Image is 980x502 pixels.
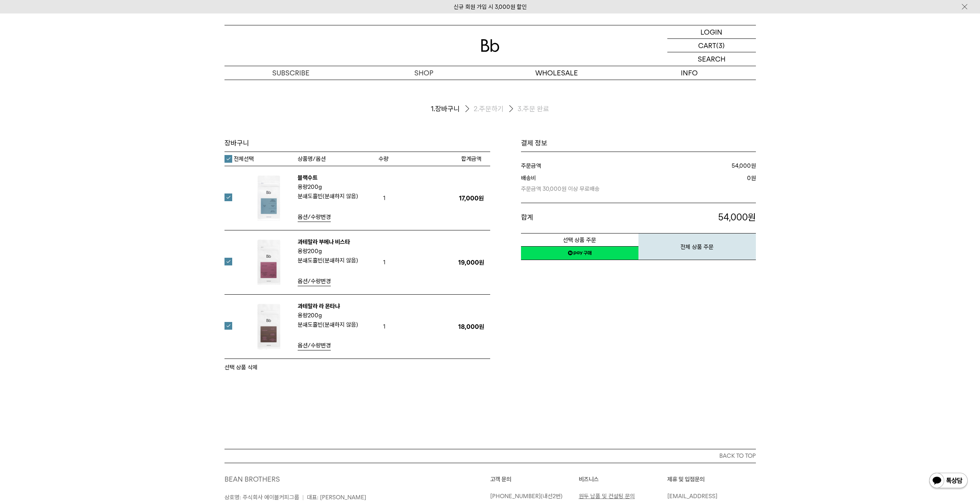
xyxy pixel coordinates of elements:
p: 원 [626,211,756,224]
h3: 장바구니 [224,138,490,148]
b: 200g [308,312,322,319]
a: 옵션/수량변경 [298,277,331,286]
img: 과테말라 라 몬타냐 [244,302,294,352]
button: BACK TO TOP [224,449,756,463]
span: 1. [431,104,435,113]
th: 합계금액 [453,152,490,166]
span: 1 [379,257,390,268]
span: 54,000 [718,212,748,223]
b: 200g [308,248,322,255]
a: CART (3) [667,39,756,52]
span: 대표: [PERSON_NAME] [307,494,366,501]
p: 분쇄도 [298,320,375,329]
b: 홀빈(분쇄하지 않음) [313,193,358,200]
a: LOGIN [667,25,756,39]
th: 수량 [379,152,453,166]
p: (3) [716,39,725,52]
h1: 결제 정보 [521,138,756,148]
p: 용량 [298,247,375,256]
li: 주문 완료 [518,104,549,113]
dt: 주문금액 [521,161,637,170]
img: 로고 [481,39,499,52]
b: 200g [308,183,322,190]
p: LOGIN [700,25,722,38]
a: SUBSCRIBE [224,66,357,80]
a: 과테말라 부에나 비스타 [298,238,350,245]
span: 3. [518,104,523,113]
p: 분쇄도 [298,256,375,265]
span: 2. [474,104,479,113]
a: BEAN BROTHERS [224,475,280,483]
dt: 합계 [521,211,626,224]
p: 19,000원 [453,259,490,266]
li: 주문하기 [474,103,518,115]
b: 홀빈(분쇄하지 않음) [313,257,358,264]
img: 카카오톡 채널 1:1 채팅 버튼 [928,472,968,490]
span: 상호명: 주식회사 에이블커피그룹 [224,494,299,501]
button: 선택 상품 주문 [521,233,638,247]
dd: 원 [636,161,756,170]
a: 옵션/수량변경 [298,212,331,222]
p: 고객 문의 [490,475,579,484]
p: 주문금액 30,000원 이상 무료배송 [521,183,673,193]
button: 선택 상품 삭제 [224,363,258,372]
button: 전체 상품 주문 [638,233,756,260]
p: (내선2번) [490,492,575,501]
label: 전체선택 [224,155,254,163]
p: 제휴 및 입점문의 [667,475,756,484]
p: 비즈니스 [579,475,667,484]
p: 용량 [298,182,375,192]
a: 과테말라 라 몬타냐 [298,303,340,310]
p: 18,000원 [453,323,490,330]
a: 블랙수트 [298,174,318,181]
img: 블랙수트 [244,173,294,223]
span: | [302,494,304,501]
span: 1 [379,192,390,204]
img: 과테말라 부에나 비스타 [244,237,294,287]
p: WHOLESALE [490,66,623,80]
span: 옵션/수량변경 [298,213,331,220]
a: 원두 납품 및 컨설팅 문의 [579,493,635,500]
p: CART [698,39,716,52]
a: SHOP [357,66,490,80]
a: 옵션/수량변경 [298,341,331,350]
a: [PHONE_NUMBER] [490,493,541,500]
strong: 54,000 [732,162,751,169]
dt: 배송비 [521,173,673,193]
p: 17,000원 [453,195,490,202]
span: 옵션/수량변경 [298,278,331,285]
span: 옵션/수량변경 [298,342,331,349]
p: 용량 [298,311,375,320]
a: 신규 회원 가입 시 3,000원 할인 [454,3,527,10]
b: 홀빈(분쇄하지 않음) [313,321,358,328]
span: 1 [379,321,390,332]
strong: 0 [747,175,751,182]
p: 분쇄도 [298,192,375,201]
p: SEARCH [698,52,725,66]
li: 장바구니 [431,103,474,115]
p: INFO [623,66,756,80]
a: 새창 [521,246,638,260]
dd: 원 [673,173,756,193]
th: 상품명/옵션 [298,152,379,166]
